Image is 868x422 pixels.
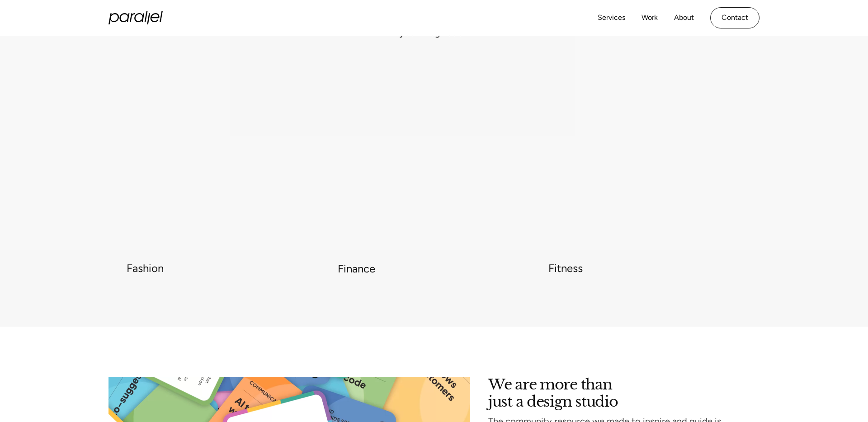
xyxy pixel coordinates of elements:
a: Services [598,11,625,24]
p: AI-first concepts we cook during our Fridays - provocations to spark your imagination [287,16,581,36]
a: home [108,11,163,24]
div: Fashion [127,265,320,272]
a: Work [642,11,658,24]
div: Finance [338,265,531,272]
a: About [674,11,694,24]
div: Fitness [548,265,741,272]
a: Contact [710,7,759,28]
h2: We are more than just a design studio [488,377,696,407]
